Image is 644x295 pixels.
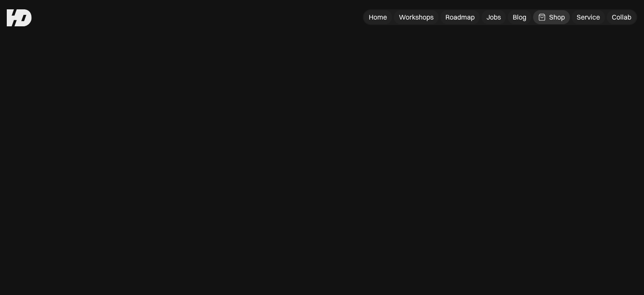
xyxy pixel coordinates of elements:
a: Jobs [481,10,506,24]
div: Shop [549,13,565,22]
div: Collab [612,13,631,22]
a: Collab [607,10,636,24]
div: Roadmap [445,13,475,22]
a: Roadmap [440,10,480,24]
div: Jobs [486,13,501,22]
div: Workshops [399,13,434,22]
a: Home [364,10,392,24]
div: Service [577,13,600,22]
a: Workshops [394,10,439,24]
div: Home [369,13,387,22]
a: Service [572,10,605,24]
a: Shop [533,10,570,24]
div: Blog [513,13,526,22]
a: Blog [508,10,531,24]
